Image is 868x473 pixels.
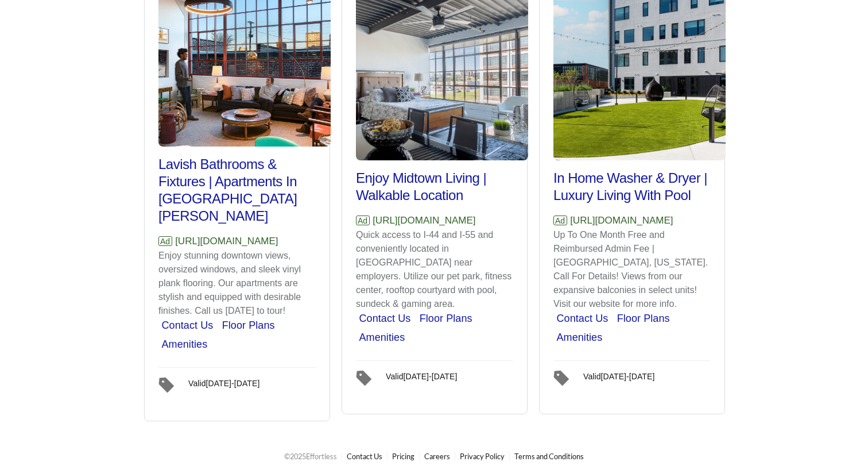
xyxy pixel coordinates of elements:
[356,213,513,228] p: [URL][DOMAIN_NAME]
[553,213,711,228] p: [URL][DOMAIN_NAME]
[158,234,316,249] p: [URL][DOMAIN_NAME]
[356,170,513,204] h2: Enjoy Midtown Living | Walkable Location
[222,320,275,331] a: Floor Plans
[356,360,513,393] a: Valid[DATE]-[DATE]
[583,368,654,381] div: Valid [DATE] - [DATE]
[158,370,184,400] span: tag
[356,363,381,393] span: tag
[161,339,207,350] a: Amenities
[392,452,414,461] a: Pricing
[284,452,337,461] span: © 2025 Effortless
[617,313,670,324] a: Floor Plans
[359,332,405,343] a: Amenities
[188,375,259,388] div: Valid [DATE] - [DATE]
[553,228,711,311] p: Up To One Month Free and Reimbursed Admin Fee | [GEOGRAPHIC_DATA], [US_STATE]. Call For Details! ...
[514,452,584,461] a: Terms and Conditions
[158,249,316,318] p: Enjoy stunning downtown views, oversized windows, and sleek vinyl plank flooring. Our apartments ...
[158,367,316,400] a: Valid[DATE]-[DATE]
[386,368,457,381] div: Valid [DATE] - [DATE]
[420,313,472,324] a: Floor Plans
[556,313,608,324] a: Contact Us
[553,360,711,393] a: Valid[DATE]-[DATE]
[556,332,602,343] a: Amenities
[553,363,579,393] span: tag
[460,452,505,461] a: Privacy Policy
[553,170,711,204] h2: In Home Washer & Dryer | Luxury Living With Pool
[356,228,513,311] p: Quick access to I-44 and I-55 and conveniently located in [GEOGRAPHIC_DATA] near employers. Utili...
[158,156,316,225] h2: Lavish Bathrooms & Fixtures | Apartments In [GEOGRAPHIC_DATA][PERSON_NAME]
[553,216,567,225] span: Ad
[347,452,382,461] a: Contact Us
[161,320,213,331] a: Contact Us
[424,452,450,461] a: Careers
[158,236,172,246] span: Ad
[356,216,370,225] span: Ad
[359,313,410,324] a: Contact Us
